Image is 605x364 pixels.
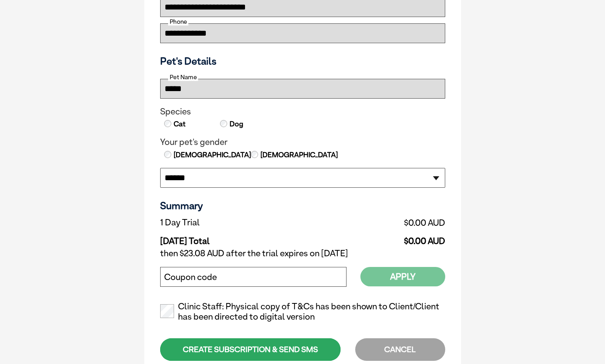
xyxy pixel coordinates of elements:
td: [DATE] Total [160,230,315,246]
h3: Summary [160,200,445,212]
h3: Pet's Details [157,55,448,67]
label: Phone [168,18,188,25]
legend: Species [160,107,445,117]
div: CANCEL [355,338,445,361]
td: then $23.08 AUD after the trial expires on [DATE] [160,246,445,261]
td: $0.00 AUD [315,230,445,246]
td: $0.00 AUD [315,215,445,230]
button: Apply [360,267,445,286]
legend: Your pet's gender [160,137,445,147]
div: CREATE SUBSCRIPTION & SEND SMS [160,338,341,361]
td: 1 Day Trial [160,215,315,230]
label: Clinic Staff: Physical copy of T&Cs has been shown to Client/Client has been directed to digital ... [160,301,445,322]
input: Clinic Staff: Physical copy of T&Cs has been shown to Client/Client has been directed to digital ... [160,304,174,318]
label: Coupon code [164,272,217,282]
